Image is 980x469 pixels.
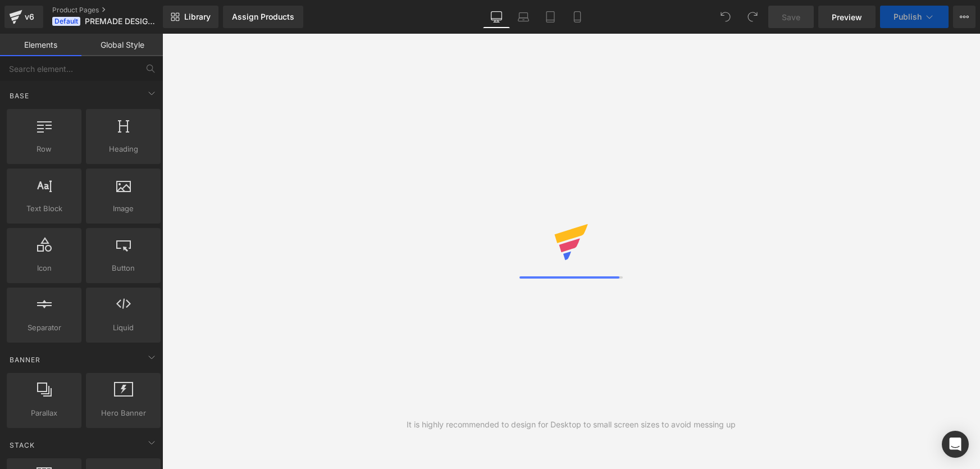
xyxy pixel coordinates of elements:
span: Text Block [10,203,78,215]
span: Base [8,90,30,101]
span: Library [184,12,211,22]
button: Redo [741,6,764,28]
a: Global Style [81,34,163,56]
span: Publish [894,12,922,21]
span: Parallax [10,407,78,419]
a: Product Pages [52,6,181,15]
button: Undo [714,6,737,28]
div: v6 [22,10,37,24]
span: Banner [8,354,42,365]
span: Row [10,143,78,155]
button: Publish [880,6,949,28]
div: Open Intercom Messenger [942,431,969,458]
span: Separator [10,322,78,334]
span: Liquid [89,322,157,334]
span: Image [89,203,157,215]
span: Icon [10,262,78,274]
a: New Library [163,6,218,28]
a: Preview [818,6,876,28]
a: Laptop [510,6,537,28]
span: Heading [89,143,157,155]
span: Stack [8,440,36,450]
span: Preview [832,11,862,23]
span: Default [52,17,80,26]
a: Desktop [483,6,510,28]
div: Assign Products [232,12,294,21]
button: More [953,6,976,28]
a: v6 [4,6,43,28]
span: Save [782,11,800,23]
span: Hero Banner [89,407,157,419]
a: Mobile [564,6,591,28]
a: Tablet [537,6,564,28]
div: It is highly recommended to design for Desktop to small screen sizes to avoid messing up [407,418,736,431]
span: PREMADE DESIGNS FINAL [85,17,160,26]
span: Button [89,262,157,274]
